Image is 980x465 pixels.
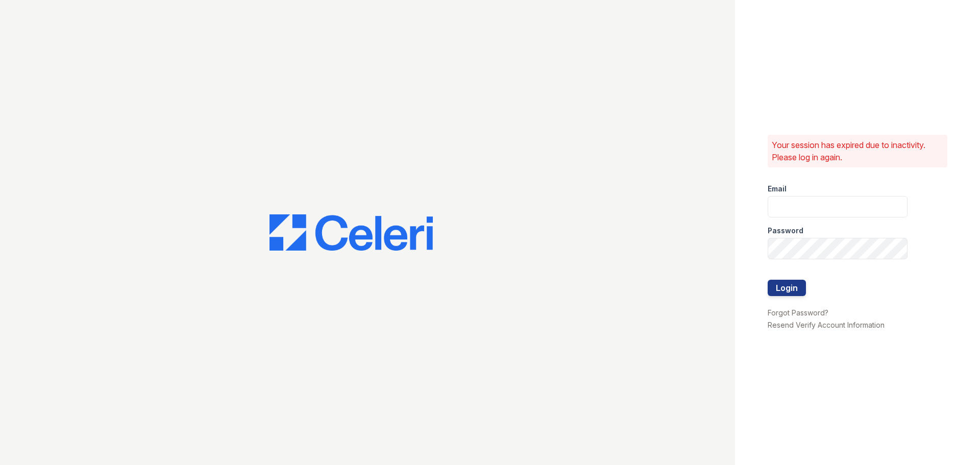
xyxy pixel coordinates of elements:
a: Forgot Password? [768,308,828,317]
img: CE_Logo_Blue-a8612792a0a2168367f1c8372b55b34899dd931a85d93a1a3d3e32e68fde9ad4.png [269,214,433,251]
button: Login [768,280,806,296]
label: Password [768,226,803,236]
a: Resend Verify Account Information [768,321,885,329]
p: Your session has expired due to inactivity. Please log in again. [772,139,943,163]
label: Email [768,184,787,194]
